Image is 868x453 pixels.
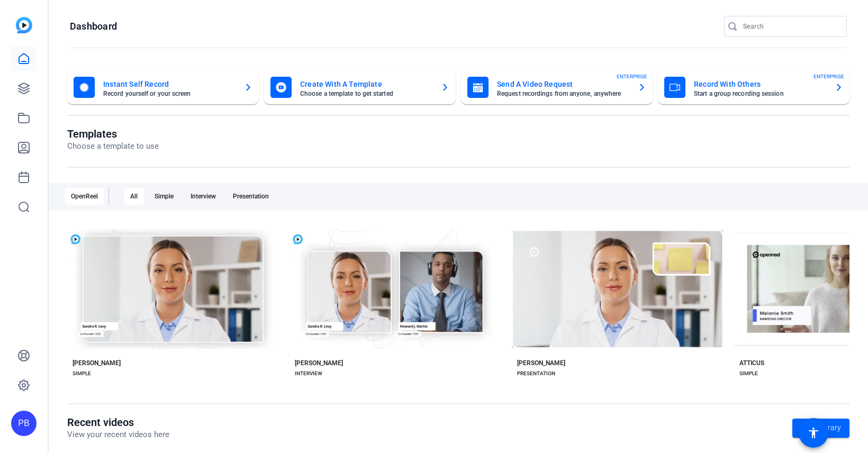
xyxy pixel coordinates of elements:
div: SIMPLE [739,369,758,378]
mat-card-subtitle: Record yourself or your screen [103,90,236,97]
div: OpenReel [65,188,104,205]
button: Create With A TemplateChoose a template to get started [264,70,456,104]
mat-card-subtitle: Choose a template to get started [300,90,432,97]
mat-card-title: Create With A Template [300,78,432,90]
div: Interview [184,188,222,205]
mat-card-subtitle: Request recordings from anyone, anywhere [497,90,629,97]
div: INTERVIEW [295,369,322,378]
p: Choose a template to use [67,140,159,152]
div: ATTICUS [739,359,764,367]
div: [PERSON_NAME] [73,359,121,367]
mat-card-title: Instant Self Record [103,78,236,90]
div: All [124,188,144,205]
span: ENTERPRISE [617,73,647,80]
div: SIMPLE [73,369,91,378]
mat-icon: accessibility [807,427,820,439]
div: Simple [148,188,180,205]
div: Presentation [227,188,275,205]
mat-card-title: Record With Others [694,78,826,90]
div: PRESENTATION [517,369,555,378]
h1: Recent videos [67,416,169,429]
span: ENTERPRISE [813,73,844,80]
button: Record With OthersStart a group recording sessionENTERPRISE [658,70,849,104]
img: blue-gradient.svg [16,17,32,33]
h1: Templates [67,128,159,140]
div: [PERSON_NAME] [295,359,343,367]
h1: Dashboard [70,20,117,33]
div: [PERSON_NAME] [517,359,565,367]
button: Instant Self RecordRecord yourself or your screen [67,70,259,104]
a: Go to library [792,419,849,438]
input: Search [743,20,838,33]
div: PB [11,411,37,436]
button: Send A Video RequestRequest recordings from anyone, anywhereENTERPRISE [461,70,653,104]
mat-card-title: Send A Video Request [497,78,629,90]
mat-card-subtitle: Start a group recording session [694,90,826,97]
p: View your recent videos here [67,429,169,441]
